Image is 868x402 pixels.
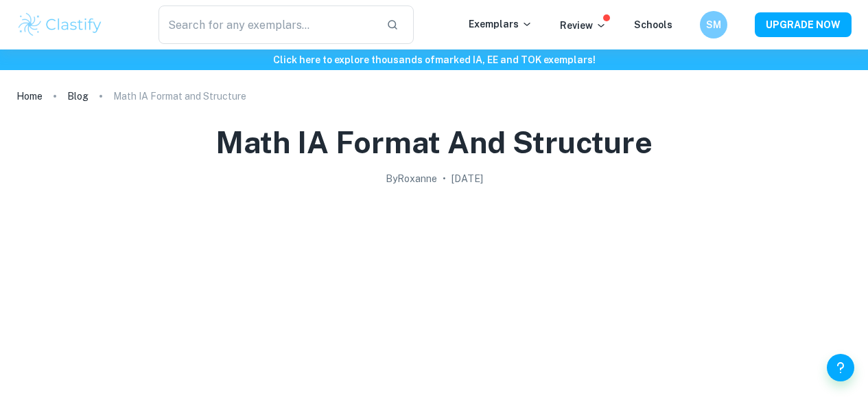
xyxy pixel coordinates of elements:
[215,122,653,163] h1: Math IA Format and Structure
[451,171,483,186] h2: [DATE]
[700,11,727,38] button: SM
[706,17,722,32] h6: SM
[634,19,672,30] a: Schools
[755,12,852,37] button: UPGRADE NOW
[827,354,854,381] button: Help and Feedback
[386,171,437,186] h2: By Roxanne
[159,5,375,44] input: Search for any exemplars...
[469,16,532,32] p: Exemplars
[113,89,246,104] p: Math IA Format and Structure
[16,87,43,106] a: Home
[3,52,865,67] h6: Click here to explore thousands of marked IA, EE and TOK exemplars !
[67,87,89,106] a: Blog
[443,171,446,186] p: •
[560,18,607,33] p: Review
[16,11,104,38] img: Clastify logo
